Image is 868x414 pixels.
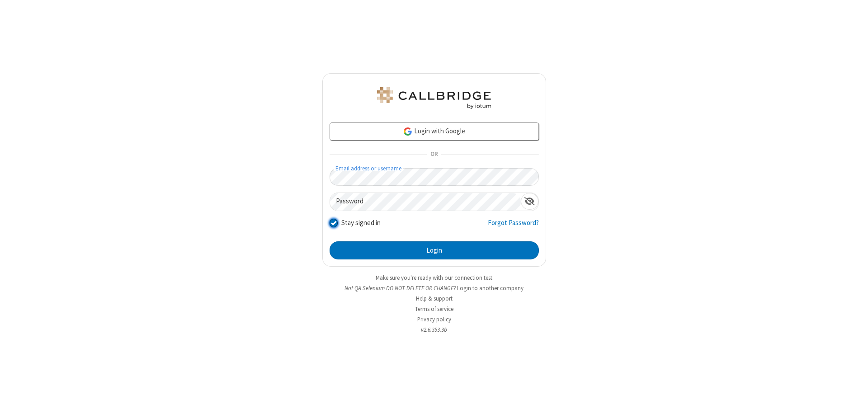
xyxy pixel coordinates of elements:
button: Login [330,241,539,259]
li: v2.6.353.3b [322,325,546,334]
li: Not QA Selenium DO NOT DELETE OR CHANGE? [322,284,546,292]
a: Terms of service [415,305,453,313]
input: Password [330,193,521,211]
input: Email address or username [330,168,539,186]
span: OR [427,148,441,161]
a: Forgot Password? [488,218,539,235]
div: Show password [521,193,538,210]
img: QA Selenium DO NOT DELETE OR CHANGE [375,87,493,109]
a: Privacy policy [417,315,451,323]
a: Make sure you're ready with our connection test [376,274,492,282]
button: Login to another company [457,284,524,292]
a: Login with Google [330,122,539,141]
a: Help & support [416,295,453,302]
label: Stay signed in [341,218,381,228]
img: google-icon.png [403,127,413,136]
